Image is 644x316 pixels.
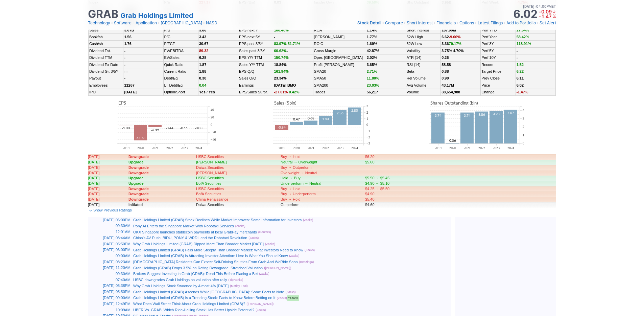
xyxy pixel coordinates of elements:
[456,20,459,26] span: •
[523,133,524,137] text: 1
[199,69,206,73] b: 1.88
[133,248,303,252] a: Grab Holdings Limited (GRAB) Falls More Steeply Than Broader Market: What Investors Need to Know
[88,20,110,26] a: Technology
[196,191,281,197] td: BofA Securities
[289,253,299,258] span: (Zacks)
[281,171,365,176] td: Overweight → Neutral
[89,33,123,40] td: Book/sh
[281,186,365,192] td: Buy → Hold
[442,76,449,80] b: 0.90
[238,33,273,40] td: EPS next 5Y
[507,146,514,150] text: 2024
[523,109,524,112] text: 4
[442,42,461,46] b: 3.36
[211,131,216,134] text: −20
[274,76,286,80] b: 23.34%
[322,146,329,150] text: 2022
[133,266,263,270] a: Grab Holdings (GRAB) Drops 3.5% on Rating Downgrade, Stretched Valuation
[365,160,416,165] td: $5.60
[517,69,524,73] a: 6.22
[540,20,556,26] a: Set Alert
[88,171,128,176] td: [DATE]
[322,117,329,121] text: 1.43
[88,165,128,171] td: [DATE]
[481,69,501,73] a: Target Price
[181,146,188,150] text: 2023
[481,33,516,40] td: Perf Year
[163,33,198,40] td: P/C
[274,63,286,67] b: 18.84%
[238,27,273,33] td: EPS next Y
[442,28,456,32] b: 187.99M
[128,155,149,159] b: Downgrade
[442,49,463,53] small: 3.75% 4.70%
[248,235,259,241] span: (Zacks)
[199,63,206,67] b: 1.87
[365,202,416,208] td: $4.60
[293,146,300,150] text: 2020
[239,90,268,94] a: EPS/Sales Surpr.
[133,218,302,222] a: Grab Holdings Limited (GRAB) Stock Declines While Market Improves: Some Information for Investors
[281,160,365,165] td: Neutral → Overweight
[238,75,273,82] td: Sales Q/Q
[203,20,205,26] span: •
[274,28,288,32] span: 100.40%
[404,20,406,26] span: •
[199,35,206,39] b: 3.43
[89,68,123,75] td: Dividend Gr. 3/5Y
[442,55,449,60] b: 0.26
[357,20,381,25] span: Stock Detail
[89,41,123,47] td: Cash/sh
[274,83,296,87] a: [DATE] BMO
[507,111,514,115] text: 4.07
[128,203,143,207] b: Initiated
[133,284,229,288] a: Why Grab Holdings Stock Swooned by Almost 4% [DATE]
[523,117,524,120] text: 3
[274,69,288,73] span: 161.94%
[133,308,254,312] a: UBER Vs. GRAB: Which Ride-Hailing Stock Has Better Upside Potential?
[166,146,173,150] text: 2022
[163,41,198,47] td: P/FCF
[88,241,132,247] td: [DATE] 05:50PM
[199,90,215,94] small: Yes / Yes
[517,83,524,87] b: 6.02
[124,28,134,32] b: 3.07B
[481,47,516,54] td: Perf 5Y
[406,47,440,54] td: Volatility
[199,42,209,46] b: 30.67
[281,154,365,160] td: Buy → Hold
[478,112,485,116] text: 3.86
[517,55,518,60] b: -
[163,61,198,68] td: Quick Ratio
[161,20,202,26] a: [GEOGRAPHIC_DATA]
[128,171,149,175] b: Downgrade
[166,126,173,130] text: -0.44
[449,146,456,150] text: 2020
[481,82,516,89] td: Price
[235,224,245,229] span: (Zacks)
[211,116,214,119] text: 20
[274,55,288,60] span: 150.74%
[163,27,198,33] td: P/B
[120,11,193,20] a: Grab Holdings Limited
[124,76,125,80] b: -
[406,54,440,61] td: ATR (14)
[133,230,257,234] a: OKX Singapore launches stablecoin payments at local GrabPay merchants
[196,186,281,192] td: HSBC Securities
[517,90,528,94] span: -1.47%
[89,82,123,89] td: Employees
[88,214,319,217] img: nic2x2.gif
[238,41,273,47] td: EPS past 3/5Y
[481,54,516,61] td: Perf 10Y
[238,61,273,68] td: Sales Y/Y TTM
[442,69,449,73] b: 0.88
[133,236,247,240] a: China's AV Push: BIDU, PONY & WRD Lead the Robotaxi Revolution
[366,142,370,145] text: −3
[303,218,313,223] span: (Zacks)
[365,154,416,160] td: $6.20
[133,302,245,306] a: What Does Wall Street Think About Grab Holdings Limited (GRAB)?
[406,33,440,40] td: 52W High
[433,20,436,26] span: •
[265,242,275,247] span: (Zacks)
